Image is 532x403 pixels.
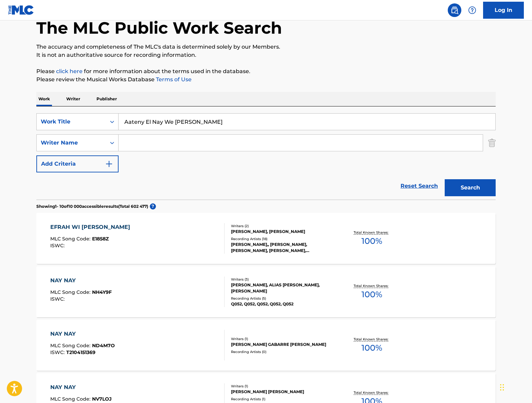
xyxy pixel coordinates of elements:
span: MLC Song Code : [50,342,92,349]
div: [PERSON_NAME],, [PERSON_NAME], [PERSON_NAME], [PERSON_NAME], [PERSON_NAME], [PERSON_NAME], [PERSO... [231,241,334,254]
img: search [450,6,459,14]
h1: The MLC Public Work Search [36,18,282,38]
form: Search Form [36,113,496,200]
div: Writers ( 2 ) [231,223,334,229]
p: Please for more information about the terms used in the database. [36,67,496,75]
span: ? [150,203,156,209]
a: click here [56,68,83,74]
span: E1858Z [92,236,109,242]
div: Recording Artists ( 5 ) [231,296,334,301]
button: Add Criteria [36,155,119,172]
div: Q052, Q052, Q052, Q052, Q052 [231,301,334,307]
button: Search [445,179,496,196]
span: 100 % [361,288,382,301]
span: T2104151369 [66,349,95,355]
div: NAY NAY [50,383,112,391]
div: Writer Name [41,139,102,147]
span: MLC Song Code : [50,236,92,242]
span: MLC Song Code : [50,396,92,402]
span: NH4Y9F [92,289,112,295]
a: Terms of Use [155,76,192,83]
img: MLC Logo [8,5,34,15]
p: Total Known Shares: [354,337,390,342]
span: ISWC : [50,296,66,302]
p: Total Known Shares: [354,390,390,395]
div: Recording Artists ( 18 ) [231,236,334,241]
p: The accuracy and completeness of The MLC's data is determined solely by our Members. [36,43,496,51]
div: EFRAH WI [PERSON_NAME] [50,223,134,231]
span: 100 % [361,235,382,247]
div: Help [465,3,479,17]
div: Writers ( 1 ) [231,384,334,389]
div: Work Title [41,118,102,126]
div: [PERSON_NAME] [PERSON_NAME] [231,389,334,395]
div: [PERSON_NAME] GABARRE [PERSON_NAME] [231,341,334,348]
span: ISWC : [50,349,66,355]
a: NAY NAYMLC Song Code:ND4M7OISWC:T2104151369Writers (1)[PERSON_NAME] GABARRE [PERSON_NAME]Recordin... [36,320,496,371]
div: [PERSON_NAME], [PERSON_NAME] [231,229,334,235]
div: Recording Artists ( 0 ) [231,349,334,354]
div: Recording Artists ( 1 ) [231,397,334,402]
a: Reset Search [397,179,441,194]
p: Showing 1 - 10 of 10 000 accessible results (Total 602 477 ) [36,203,148,209]
div: NAY NAY [50,330,115,338]
span: NV7LOJ [92,396,112,402]
a: Log In [483,2,524,19]
a: EFRAH WI [PERSON_NAME]MLC Song Code:E1858ZISWC:Writers (2)[PERSON_NAME], [PERSON_NAME]Recording A... [36,213,496,264]
p: Writer [64,92,82,106]
img: Delete Criterion [488,134,496,151]
p: Total Known Shares: [354,230,390,235]
p: Please review the Musical Works Database [36,75,496,84]
span: ISWC : [50,242,66,249]
div: Glisser [500,377,504,398]
div: [PERSON_NAME], ALIAS [PERSON_NAME], [PERSON_NAME] [231,282,334,294]
div: Writers ( 3 ) [231,277,334,282]
a: Public Search [448,3,461,17]
span: MLC Song Code : [50,289,92,295]
a: NAY NAYMLC Song Code:NH4Y9FISWC:Writers (3)[PERSON_NAME], ALIAS [PERSON_NAME], [PERSON_NAME]Recor... [36,266,496,317]
p: It is not an authoritative source for recording information. [36,51,496,59]
div: NAY NAY [50,276,112,285]
span: 100 % [361,342,382,354]
div: Writers ( 1 ) [231,336,334,341]
iframe: Chat Widget [498,370,532,403]
p: Publisher [94,92,119,106]
p: Total Known Shares: [354,283,390,288]
div: Widget de clavardage [498,370,532,403]
img: 9d2ae6d4665cec9f34b9.svg [105,160,113,168]
img: help [468,6,476,14]
p: Work [36,92,52,106]
span: ND4M7O [92,342,115,349]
